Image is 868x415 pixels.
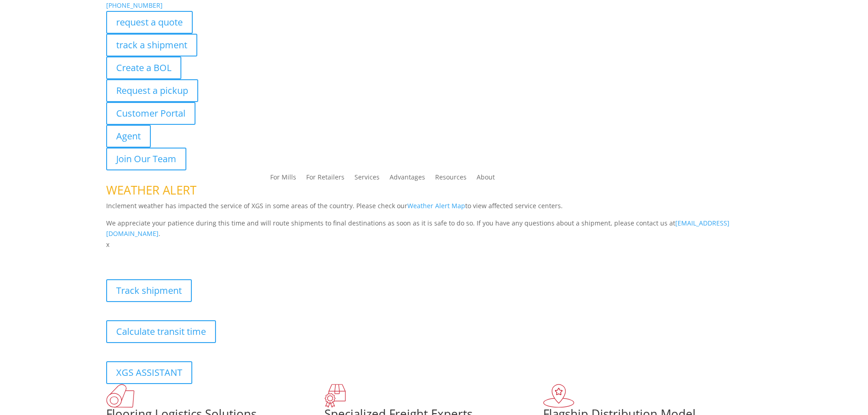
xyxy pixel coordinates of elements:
p: We appreciate your patience during this time and will route shipments to final destinations as so... [106,218,762,240]
a: Create a BOL [106,56,181,79]
a: request a quote [106,11,193,34]
a: [PHONE_NUMBER] [106,1,163,10]
a: Services [354,174,380,184]
a: Request a pickup [106,79,198,102]
img: xgs-icon-focused-on-flooring-red [324,384,346,408]
a: track a shipment [106,34,197,56]
a: Advantages [390,174,425,184]
a: About [477,174,495,184]
a: XGS ASSISTANT [106,361,192,384]
img: xgs-icon-total-supply-chain-intelligence-red [106,384,134,408]
a: Track shipment [106,279,192,302]
p: Inclement weather has impacted the service of XGS in some areas of the country. Please check our ... [106,200,762,218]
a: Customer Portal [106,102,195,125]
a: For Retailers [306,174,344,184]
p: x [106,239,762,250]
b: Visibility, transparency, and control for your entire supply chain. [106,251,309,260]
span: WEATHER ALERT [106,182,196,198]
img: xgs-icon-flagship-distribution-model-red [543,384,575,408]
a: Weather Alert Map [407,201,465,210]
a: Resources [435,174,467,184]
a: Calculate transit time [106,320,216,343]
a: For Mills [270,174,296,184]
a: Join Our Team [106,148,186,170]
a: Agent [106,125,151,148]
